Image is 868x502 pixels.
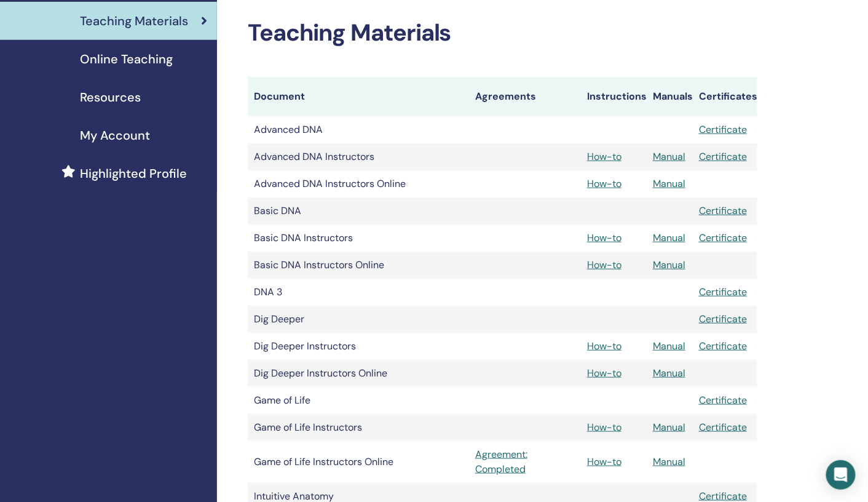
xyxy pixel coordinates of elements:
[248,225,469,252] td: Basic DNA Instructors
[581,77,647,116] th: Instructions
[248,414,469,441] td: Game of Life Instructors
[248,116,469,143] td: Advanced DNA
[248,77,469,116] th: Document
[647,77,693,116] th: Manuals
[693,77,757,116] th: Certificates
[80,164,187,183] span: Highlighted Profile
[587,421,621,434] a: How-to
[80,126,150,145] span: My Account
[587,177,621,190] a: How-to
[653,177,685,190] a: Manual
[248,387,469,414] td: Game of Life
[587,367,621,380] a: How-to
[653,455,685,468] a: Manual
[653,231,685,244] a: Manual
[653,150,685,163] a: Manual
[587,258,621,271] a: How-to
[699,421,747,434] a: Certificate
[587,231,621,244] a: How-to
[248,333,469,360] td: Dig Deeper Instructors
[699,394,747,407] a: Certificate
[699,123,747,136] a: Certificate
[248,306,469,333] td: Dig Deeper
[248,19,757,47] h2: Teaching Materials
[80,50,173,68] span: Online Teaching
[469,77,581,116] th: Agreements
[248,441,469,483] td: Game of Life Instructors Online
[248,197,469,225] td: Basic DNA
[699,204,747,217] a: Certificate
[653,421,685,434] a: Manual
[587,150,621,163] a: How-to
[248,143,469,170] td: Advanced DNA Instructors
[248,360,469,387] td: Dig Deeper Instructors Online
[699,340,747,353] a: Certificate
[826,460,856,490] div: Open Intercom Messenger
[248,279,469,306] td: DNA 3
[587,455,621,468] a: How-to
[248,252,469,279] td: Basic DNA Instructors Online
[475,447,575,477] a: Agreement: Completed
[80,12,188,30] span: Teaching Materials
[653,258,685,271] a: Manual
[587,340,621,353] a: How-to
[653,340,685,353] a: Manual
[248,170,469,197] td: Advanced DNA Instructors Online
[80,88,141,106] span: Resources
[653,367,685,380] a: Manual
[699,231,747,244] a: Certificate
[699,285,747,298] a: Certificate
[699,150,747,163] a: Certificate
[699,313,747,325] a: Certificate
